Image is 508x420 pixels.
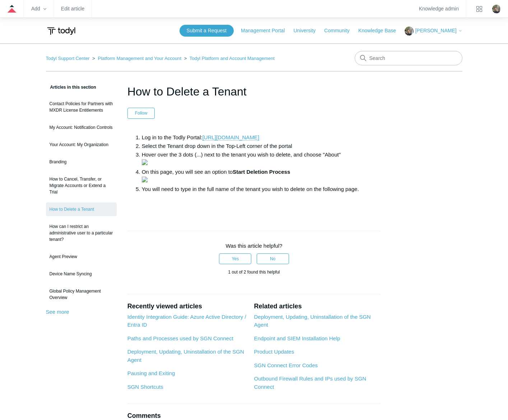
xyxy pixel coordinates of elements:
a: Global Policy Management Overview [46,284,117,304]
a: Todyl Support Center [46,56,90,61]
h2: Recently viewed articles [127,302,247,311]
a: Todyl Platform and Account Management [190,56,275,61]
span: 1 out of 2 found this helpful [228,270,280,275]
a: Edit article [61,7,84,11]
li: Todyl Support Center [46,56,91,61]
h2: Related articles [254,302,381,311]
a: Agent Preview [46,250,117,263]
a: My Account: Notification Controls [46,121,117,134]
a: Knowledge admin [419,7,459,11]
button: Follow Article [127,108,155,118]
img: 25288652396563 [142,177,148,182]
a: Outbound Firewall Rules and IPs used by SGN Connect [254,375,366,390]
a: Pausing and Exiting [127,370,175,376]
a: How to Cancel, Transfer, or Migrate Accounts or Extend a Trial [46,172,117,199]
img: 25288630781587 [142,159,148,165]
a: Platform Management and Your Account [98,56,181,61]
a: Community [324,27,357,34]
img: Todyl Support Center Help Center home page [46,24,76,38]
a: [URL][DOMAIN_NAME] [202,134,259,141]
zd-hc-trigger: Add [31,7,46,11]
a: Identity Integration Guide: Azure Active Directory / Entra ID [127,314,246,328]
a: Product Updates [254,349,294,355]
zd-hc-trigger: Click your profile icon to open the profile menu [492,5,501,13]
a: University [293,27,322,34]
button: This article was not helpful [257,253,289,264]
li: You will need to type in the full name of the tenant you wish to delete on the following page. [142,185,381,193]
a: SGN Shortcuts [127,384,163,390]
li: Platform Management and Your Account [91,56,183,61]
strong: Start Deletion Process [233,169,290,175]
a: Deployment, Updating, Uninstallation of the SGN Agent [127,349,244,363]
a: Branding [46,155,117,169]
li: Hover over the 3 dots (...) next to the tenant you wish to delete, and choose "About" [142,150,381,168]
li: Select the Tenant drop down in the Top-Left corner of the portal [142,142,381,150]
span: Articles in this section [46,85,96,90]
a: How can I restrict an administrative user to a particular tenant? [46,220,117,246]
a: Knowledge Base [358,27,403,34]
a: Endpoint and SIEM Installation Help [254,335,340,341]
a: Contact Policies for Partners with MXDR License Entitlements [46,97,117,117]
input: Search [355,51,462,65]
a: Deployment, Updating, Uninstallation of the SGN Agent [254,314,370,328]
a: Management Portal [241,27,292,34]
a: Paths and Processes used by SGN Connect [127,335,233,341]
a: SGN Connect Error Codes [254,362,318,368]
h1: How to Delete a Tenant [127,83,381,100]
a: See more [46,309,69,315]
img: user avatar [492,5,501,13]
a: Your Account: My Organization [46,138,117,151]
button: [PERSON_NAME] [405,27,462,36]
span: Was this article helpful? [226,243,283,249]
li: On this page, you will see an option to [142,168,381,185]
li: Todyl Platform and Account Management [183,56,275,61]
button: This article was helpful [219,253,251,264]
a: Submit a Request [180,25,234,37]
span: [PERSON_NAME] [415,28,456,33]
a: How to Delete a Tenant [46,202,117,216]
li: Log in to the Todly Portal: [142,133,381,142]
a: Device Name Syncing [46,267,117,281]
